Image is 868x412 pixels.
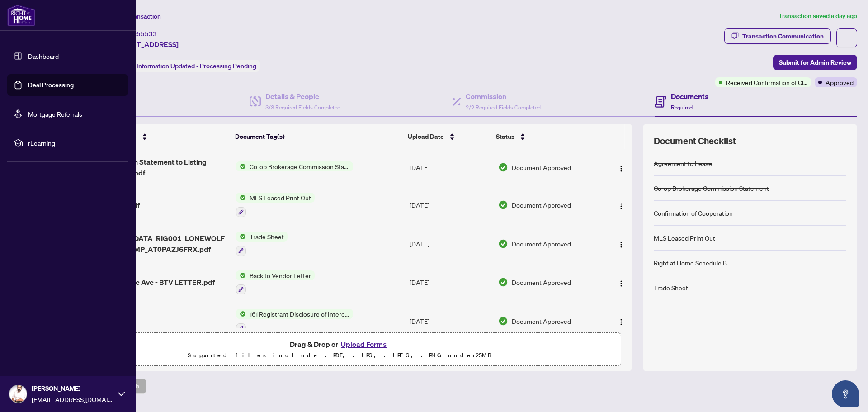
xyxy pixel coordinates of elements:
img: Logo [618,203,625,210]
span: Document Approved [512,162,571,172]
button: Logo [614,314,628,328]
h4: Details & People [265,91,340,102]
button: Open asap [832,380,859,407]
img: Status Icon [236,309,246,319]
td: [DATE] [406,263,494,302]
img: Document Status [498,239,508,249]
span: Information Updated - Processing Pending [137,62,256,70]
span: Trade Sheet [246,232,288,242]
span: MLS Leased Print Out [246,193,315,203]
img: Logo [618,280,625,287]
img: Document Status [498,162,508,172]
span: D__CLIENTDATA_RIG001_LONEWOLF_LWAPP_TEMP_AT0PAZJ6FRX.pdf [97,233,229,255]
span: Status [496,132,514,142]
div: Trade Sheet [654,283,688,293]
span: Document Approved [512,200,571,210]
span: Upload Date [408,132,444,142]
img: Logo [618,165,625,172]
img: Status Icon [236,270,246,280]
img: Logo [618,318,625,326]
span: 84 Septonne Ave - BTV LETTER.pdf [97,277,215,288]
td: [DATE] [406,302,494,341]
span: Drag & Drop or [290,338,389,350]
button: Submit for Admin Review [773,55,857,70]
img: Profile Icon [9,385,27,403]
button: Logo [614,198,628,212]
div: Agreement to Lease [654,158,712,168]
div: Co-op Brokerage Commission Statement [654,183,769,193]
h4: Documents [671,91,708,102]
span: Document Approved [512,239,571,249]
a: Mortgage Referrals [28,110,82,118]
td: [DATE] [406,224,494,263]
button: Status IconMLS Leased Print Out [236,193,315,217]
button: Status IconCo-op Brokerage Commission Statement [236,161,353,171]
span: Received Confirmation of Closing [726,77,807,87]
img: logo [7,5,35,26]
div: Right at Home Schedule B [654,258,727,268]
img: Status Icon [236,161,246,171]
button: Logo [614,237,628,251]
span: Submit for Admin Review [779,55,851,70]
span: [PERSON_NAME] [32,384,113,393]
img: Logo [618,241,625,248]
span: View Transaction [113,12,161,20]
span: Document Approved [512,316,571,326]
td: [DATE] [406,185,494,224]
span: Co-op Brokerage Commission Statement [246,161,353,171]
span: Required [671,104,693,111]
a: Deal Processing [28,81,74,89]
article: Transaction saved a day ago [778,11,857,21]
span: 3/3 Required Fields Completed [265,104,340,111]
div: Transaction Communication [742,29,824,43]
span: Document Checklist [654,135,736,147]
span: Back to Vendor Letter [246,270,315,280]
a: Dashboard [28,52,59,60]
span: Approved [826,77,854,87]
h4: Commission [466,91,541,102]
button: Status Icon161 Registrant Disclosure of Interest - Disposition ofProperty [236,309,353,333]
span: rLearning [28,138,122,148]
span: [EMAIL_ADDRESS][DOMAIN_NAME] [32,394,113,404]
span: 55533 [137,30,157,38]
span: ellipsis [844,35,850,41]
span: [STREET_ADDRESS] [112,39,179,50]
span: Drag & Drop orUpload FormsSupported files include .PDF, .JPG, .JPEG, .PNG under25MB [58,333,621,366]
img: Document Status [498,316,508,326]
img: Status Icon [236,193,246,203]
img: Document Status [498,277,508,287]
th: (9) File Name [94,124,232,149]
button: Upload Forms [338,338,389,350]
span: 161 Registrant Disclosure of Interest - Disposition ofProperty [246,309,353,319]
button: Logo [614,275,628,289]
img: Status Icon [236,232,246,242]
p: Supported files include .PDF, .JPG, .JPEG, .PNG under 25 MB [64,350,615,361]
div: Confirmation of Cooperation [654,208,733,218]
button: Logo [614,160,628,175]
th: Document Tag(s) [231,124,404,149]
button: Status IconBack to Vendor Letter [236,270,315,295]
span: 2/2 Required Fields Completed [466,104,541,111]
button: Transaction Communication [724,28,831,44]
div: MLS Leased Print Out [654,233,715,243]
th: Upload Date [404,124,492,149]
span: Document Approved [512,277,571,287]
button: Status IconTrade Sheet [236,232,288,256]
span: Commission Statement to Listing Brokerage.pdf [97,156,229,178]
img: Document Status [498,200,508,210]
div: Status: [112,60,260,72]
th: Status [492,124,599,149]
td: [DATE] [406,149,494,185]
